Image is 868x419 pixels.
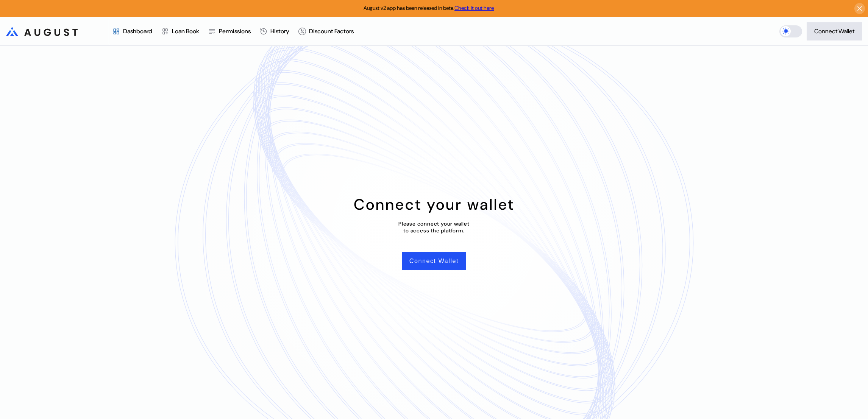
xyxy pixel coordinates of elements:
[402,252,466,270] button: Connect Wallet
[354,195,515,214] div: Connect your wallet
[108,17,157,45] a: Dashboard
[219,27,251,35] div: Permissions
[204,17,255,45] a: Permissions
[814,27,854,35] div: Connect Wallet
[270,27,289,35] div: History
[294,17,358,45] a: Discount Factors
[398,220,470,234] div: Please connect your wallet to access the platform.
[807,22,862,40] button: Connect Wallet
[255,17,294,45] a: History
[123,27,152,35] div: Dashboard
[172,27,199,35] div: Loan Book
[364,5,494,11] span: August v2 app has been released in beta.
[454,5,494,11] a: Check it out here
[309,27,354,35] div: Discount Factors
[157,17,204,45] a: Loan Book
